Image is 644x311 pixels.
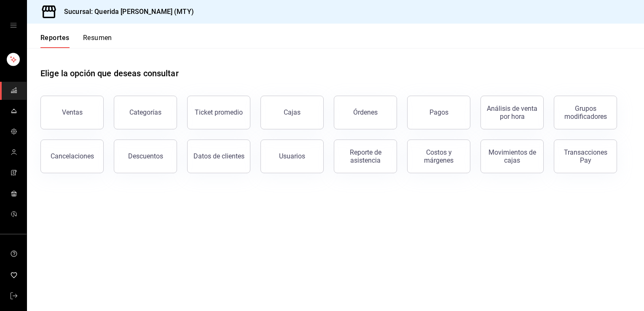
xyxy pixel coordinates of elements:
button: Transacciones Pay [554,139,617,173]
button: Análisis de venta por hora [480,96,544,129]
div: Costos y márgenes [413,148,465,164]
div: Ventas [62,108,83,116]
div: Categorías [129,108,161,116]
div: Cajas [284,107,301,118]
h1: Elige la opción que deseas consultar [40,67,179,80]
div: Ticket promedio [195,108,243,116]
div: Movimientos de cajas [486,148,538,164]
div: Usuarios [279,152,305,160]
button: Pagos [407,96,470,129]
button: Resumen [83,34,112,48]
div: navigation tabs [40,34,112,48]
button: Costos y márgenes [407,139,470,173]
button: Reportes [40,34,70,48]
div: Descuentos [128,152,163,160]
button: Ticket promedio [187,96,250,129]
button: Cancelaciones [40,139,104,173]
div: Análisis de venta por hora [486,105,538,121]
div: Órdenes [353,108,378,116]
button: Ventas [40,96,104,129]
button: open drawer [10,22,17,29]
button: Usuarios [260,139,324,173]
button: Grupos modificadores [554,96,617,129]
button: Órdenes [334,96,397,129]
button: Categorías [114,96,177,129]
h3: Sucursal: Querida [PERSON_NAME] (MTY) [57,7,194,17]
div: Grupos modificadores [559,105,612,121]
button: Datos de clientes [187,139,250,173]
div: Cancelaciones [51,152,94,160]
div: Datos de clientes [193,152,244,160]
div: Transacciones Pay [559,148,612,164]
button: Movimientos de cajas [480,139,544,173]
button: Reporte de asistencia [334,139,397,173]
div: Reporte de asistencia [339,148,392,164]
a: Cajas [260,96,324,129]
button: Descuentos [114,139,177,173]
div: Pagos [429,108,448,116]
